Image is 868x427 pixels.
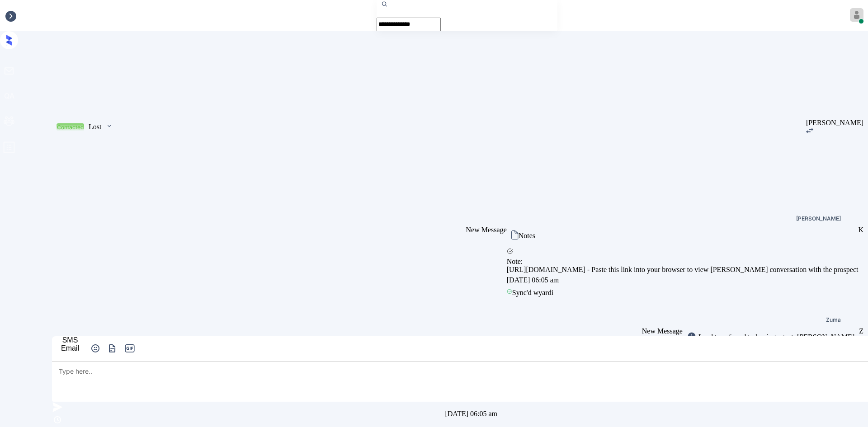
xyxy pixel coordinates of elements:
div: Lead transferred to leasing agent: [PERSON_NAME] [696,333,854,341]
div: Contacted [57,124,84,131]
div: Inbox / [PERSON_NAME] [5,12,85,20]
img: icon-zuma [107,343,118,354]
div: Notes [519,232,535,240]
span: New Message [466,226,507,234]
img: icon-zuma [806,128,813,133]
img: icon-zuma [52,402,63,413]
div: Note: [507,258,859,266]
img: icon-zuma [507,248,513,254]
img: icon-zuma [511,230,519,239]
div: K [858,226,863,234]
div: Lost [89,123,101,131]
img: icon-zuma [90,343,101,354]
div: Sync'd w yardi [507,286,859,299]
div: Email [61,344,79,352]
div: Zuma [826,317,841,323]
span: New Message [642,327,683,335]
div: SMS [61,336,79,344]
div: [URL][DOMAIN_NAME] - Paste this link into your browser to view [PERSON_NAME] conversation with th... [507,266,859,274]
div: [DATE] 06:05 am [507,274,859,286]
div: [PERSON_NAME] [796,216,841,221]
span: profile [3,141,15,157]
div: [PERSON_NAME] [806,119,863,127]
img: icon-zuma [687,332,696,341]
img: avatar [850,8,863,22]
button: icon-zuma [89,343,102,354]
img: icon-zuma [52,414,63,425]
button: icon-zuma [106,343,119,354]
img: icon-zuma [106,122,113,130]
div: Z [859,327,863,335]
